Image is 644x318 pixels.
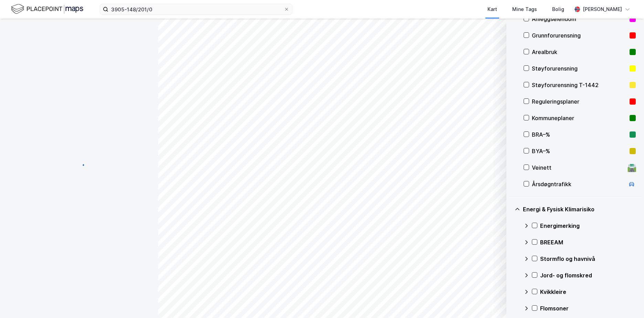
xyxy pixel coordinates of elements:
div: Støyforurensning T-1442 [532,81,627,89]
div: [PERSON_NAME] [583,5,622,13]
div: BYA–% [532,147,627,155]
div: Kvikkleire [540,288,636,296]
input: Søk på adresse, matrikkel, gårdeiere, leietakere eller personer [108,4,284,14]
img: spinner.a6d8c91a73a9ac5275cf975e30b51cfb.svg [74,159,85,170]
div: Energimerking [540,222,636,230]
div: Grunnforurensning [532,31,627,40]
div: Reguleringsplaner [532,97,627,106]
div: Energi & Fysisk Klimarisiko [523,205,636,213]
div: BREEAM [540,238,636,246]
div: Stormflo og havnivå [540,255,636,263]
div: Flomsoner [540,304,636,312]
div: Mine Tags [512,5,537,13]
div: Kommuneplaner [532,114,627,122]
div: Arealbruk [532,48,627,56]
div: Årsdøgntrafikk [532,180,625,188]
img: logo.f888ab2527a4732fd821a326f86c7f29.svg [11,3,83,15]
iframe: Chat Widget [610,285,644,318]
div: Anleggseiendom [532,15,627,23]
div: Jord- og flomskred [540,271,636,279]
div: Støyforurensning [532,64,627,73]
div: Veinett [532,163,625,172]
div: 🛣️ [627,163,636,172]
div: BRA–% [532,130,627,139]
div: Kart [487,5,497,13]
div: Bolig [552,5,564,13]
